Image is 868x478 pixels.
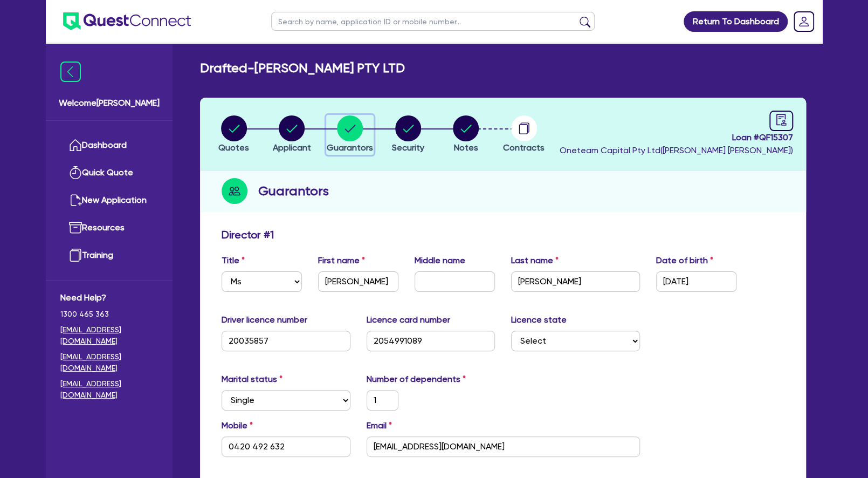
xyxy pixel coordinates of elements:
span: Security [392,142,424,153]
label: Middle name [415,254,465,267]
span: Contracts [503,142,545,153]
button: Guarantors [326,115,374,155]
img: new-application [69,194,82,207]
input: Search by name, application ID or mobile number... [271,12,595,31]
button: Applicant [272,115,312,155]
button: Security [391,115,425,155]
label: Licence state [511,313,567,326]
a: Training [60,242,158,269]
a: New Application [60,187,158,214]
img: icon-menu-close [60,62,81,82]
a: [EMAIL_ADDRESS][DOMAIN_NAME] [60,351,158,374]
a: Return To Dashboard [684,11,788,32]
label: Driver licence number [222,313,307,326]
span: Oneteam Capital Pty Ltd ( [PERSON_NAME] [PERSON_NAME] ) [560,145,793,155]
label: Mobile [222,419,253,432]
label: First name [318,254,365,267]
h2: Guarantors [258,181,329,201]
label: Licence card number [367,313,450,326]
img: training [69,249,82,262]
button: Quotes [218,115,250,155]
a: Dashboard [60,132,158,159]
span: Applicant [273,142,311,153]
img: quest-connect-logo-blue [63,12,191,30]
a: Resources [60,214,158,242]
label: Title [222,254,245,267]
a: [EMAIL_ADDRESS][DOMAIN_NAME] [60,378,158,401]
span: Loan # QF15307 [560,131,793,144]
button: Contracts [502,115,545,155]
span: Quotes [218,142,249,153]
img: resources [69,221,82,234]
span: Guarantors [327,142,373,153]
label: Last name [511,254,559,267]
label: Date of birth [656,254,713,267]
a: Dropdown toggle [790,8,818,36]
img: quick-quote [69,166,82,179]
button: Notes [452,115,479,155]
a: Quick Quote [60,159,158,187]
span: 1300 465 363 [60,309,158,320]
h3: Director # 1 [222,228,274,241]
label: Email [367,419,392,432]
h2: Drafted - [PERSON_NAME] PTY LTD [200,60,405,76]
span: Need Help? [60,291,158,304]
span: audit [775,114,787,126]
a: [EMAIL_ADDRESS][DOMAIN_NAME] [60,324,158,347]
input: DD / MM / YYYY [656,271,736,292]
img: step-icon [222,178,247,204]
label: Number of dependents [367,373,466,386]
label: Marital status [222,373,283,386]
span: Welcome [PERSON_NAME] [59,97,160,110]
span: Notes [454,142,478,153]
